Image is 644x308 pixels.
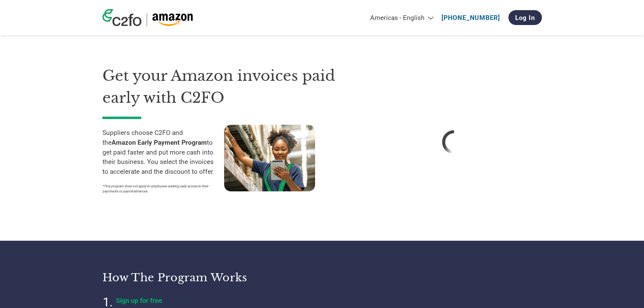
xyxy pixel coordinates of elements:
[116,297,285,305] h4: Sign up for free
[102,9,142,26] img: c2fo logo
[442,14,500,22] a: [PHONE_NUMBER]
[102,271,314,284] h3: How the program works
[102,128,224,177] p: Suppliers choose C2FO and the to get paid faster and put more cash into their business. You selec...
[102,65,346,109] h1: Get your Amazon invoices paid early with C2FO
[152,14,193,26] img: Amazon
[102,184,217,194] p: *This program does not apply to employees seeking early access to their paychecks or payroll adva...
[224,125,315,191] img: supply chain worker
[508,10,542,25] a: Log In
[112,139,207,146] strong: Amazon Early Payment Program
